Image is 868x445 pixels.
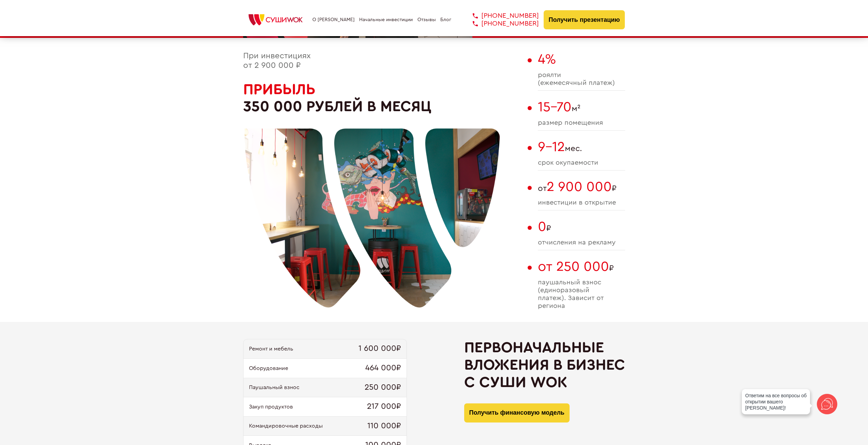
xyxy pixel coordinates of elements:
[464,403,570,422] button: Получить финансовую модель
[249,384,299,390] span: Паушальный взнос
[358,344,401,354] span: 1 600 000₽
[547,180,612,194] span: 2 900 000
[243,81,524,115] h2: 350 000 рублей в месяц
[538,179,625,195] span: от ₽
[243,82,315,97] span: Прибыль
[538,239,625,247] span: отчисления на рекламу
[538,259,625,275] span: ₽
[249,365,288,371] span: Оборудование
[367,402,401,412] span: 217 000₽
[243,52,311,70] span: При инвестициях от 2 900 000 ₽
[464,339,625,391] h2: Первоначальные вложения в бизнес с Суши Wok
[243,12,308,27] img: СУШИWOK
[359,17,413,23] a: Начальные инвестиции
[249,423,323,429] span: Командировочные расходы
[538,140,565,154] span: 9-12
[538,71,625,87] span: роялти (ежемесячный платеж)
[462,12,539,20] a: [PHONE_NUMBER]
[538,119,625,127] span: размер помещения
[462,20,539,28] a: [PHONE_NUMBER]
[538,139,625,155] span: мес.
[538,159,625,167] span: cрок окупаемости
[312,17,355,23] a: О [PERSON_NAME]
[538,220,546,234] span: 0
[538,99,625,115] span: м²
[365,383,401,392] span: 250 000₽
[367,421,401,431] span: 110 000₽
[538,260,609,273] span: от 250 000
[249,346,293,352] span: Ремонт и мебель
[365,364,401,373] span: 464 000₽
[538,279,625,310] span: паушальный взнос (единоразовый платеж). Зависит от региона
[538,53,556,66] span: 4%
[417,17,436,23] a: Отзывы
[538,219,625,235] span: ₽
[538,199,625,207] span: инвестиции в открытие
[544,10,625,29] button: Получить презентацию
[249,404,293,410] span: Закуп продуктов
[440,17,451,23] a: Блог
[538,100,572,114] span: 15-70
[742,389,810,414] div: Ответим на все вопросы об открытии вашего [PERSON_NAME]!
